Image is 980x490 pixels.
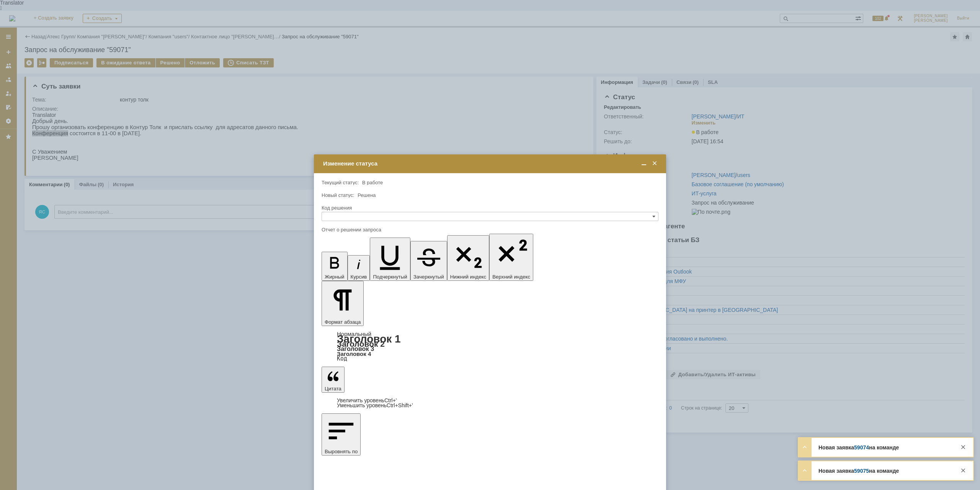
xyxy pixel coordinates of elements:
a: 59075 [854,468,869,474]
strong: Новая заявка на команде [818,468,899,474]
span: Ctrl+' [384,397,397,403]
div: Закрыть [959,442,968,452]
span: В работе [362,180,383,185]
div: Отчет о решении запроса [322,227,657,232]
div: Код решения [322,205,657,210]
div: Закрыть [959,466,968,475]
span: Нижний индекс [450,274,487,280]
button: Верхний индекс [489,234,533,281]
span: Цитата [325,386,341,392]
button: Выровнять по [322,413,361,456]
span: Закрыть [651,160,658,167]
span: Решена [358,192,376,198]
span: Курсив [351,274,367,280]
a: Decrease [337,402,413,408]
button: Жирный [322,252,348,281]
span: Выровнять по [325,449,358,454]
div: Translator [3,3,112,9]
span: Формат абзаца [325,319,361,325]
a: Нормальный [337,331,371,337]
div: Развернуть [800,466,809,475]
div: Развернуть [800,442,809,452]
button: Подчеркнутый [370,238,410,281]
button: Курсив [348,255,370,281]
button: Формат абзаца [322,281,364,326]
a: 59074 [854,444,869,451]
span: Свернуть (Ctrl + M) [640,160,648,167]
span: Ctrl+Shift+' [387,402,413,408]
button: Нижний индекс [447,235,490,281]
span: Жирный [325,274,345,280]
strong: Новая заявка на команде [818,444,899,451]
div: Цитата [322,398,658,408]
button: Зачеркнутый [410,241,447,281]
span: Верхний индекс [492,274,530,280]
div: Формат абзаца [322,331,658,361]
a: Код [337,355,347,362]
span: Зачеркнутый [413,274,444,280]
span: Подчеркнутый [373,274,407,280]
a: Заголовок 2 [337,339,385,348]
a: Заголовок 3 [337,345,374,352]
a: Заголовок 4 [337,351,371,357]
label: Текущий статус: [322,180,359,185]
a: Increase [337,397,397,403]
label: Новый статус: [322,192,354,198]
div: Изменение статуса [323,160,658,167]
button: Цитата [322,367,345,393]
a: Заголовок 1 [337,333,401,345]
